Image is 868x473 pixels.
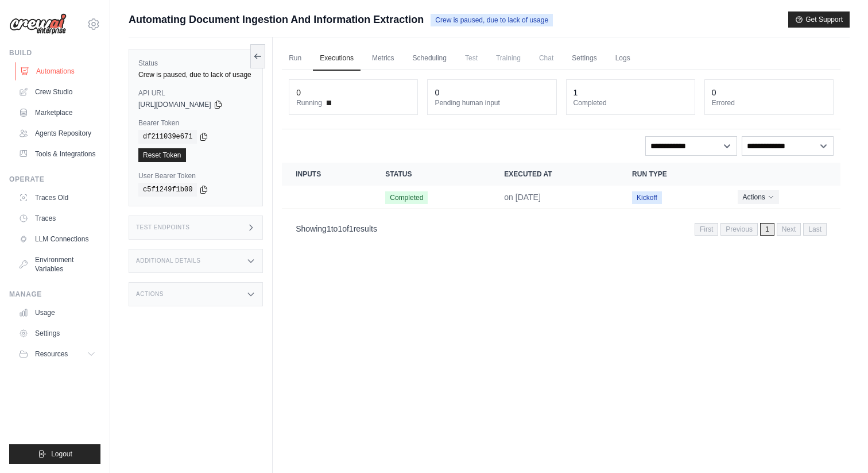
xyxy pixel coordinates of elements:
a: Settings [14,324,100,343]
a: Executions [313,47,361,71]
a: Reset Token [138,148,186,162]
nav: Pagination [695,223,827,236]
a: Traces Old [14,189,100,207]
span: Automating Document Ingestion And Information Extraction [129,11,424,28]
span: Resources [35,349,68,359]
label: API URL [138,89,253,98]
span: 1 [760,223,774,236]
a: Automations [15,62,102,80]
iframe: Chat Widget [811,418,868,473]
nav: Pagination [282,214,840,243]
h3: Test Endpoints [136,224,190,231]
section: Crew executions table [282,163,840,243]
button: Get Support [788,11,850,28]
a: Settings [565,47,603,71]
span: Running [296,98,322,107]
a: Crew Studio [14,83,100,101]
span: Training is not available until the deployment is complete [489,47,528,70]
div: Manage [9,290,100,299]
a: Marketplace [14,103,100,122]
span: Completed [385,191,428,204]
div: Crew is paused, due to lack of usage [138,70,253,79]
button: Resources [14,345,100,363]
code: c5f1249f1b00 [138,183,197,197]
div: 1 [573,87,578,98]
span: Next [777,223,801,236]
a: Traces [14,209,100,228]
a: Tools & Integrations [14,145,100,163]
th: Status [371,163,490,186]
div: Operate [9,175,100,184]
a: Metrics [365,47,401,71]
div: 0 [296,87,301,98]
dt: Errored [712,98,826,107]
span: 1 [327,224,331,233]
span: Chat is not available until the deployment is complete [532,47,560,70]
a: Logs [609,47,637,71]
dt: Completed [573,98,688,107]
label: Status [138,59,253,68]
h3: Actions [136,291,164,298]
span: [URL][DOMAIN_NAME] [138,100,211,109]
span: Crew is paused, due to lack of usage [431,14,553,26]
a: Agents Repository [14,124,100,143]
th: Run Type [618,163,724,186]
div: Build [9,48,100,57]
th: Executed at [490,163,618,186]
button: Logout [9,444,100,464]
img: Logo [9,13,67,35]
h3: Additional Details [136,257,200,264]
div: 0 [712,87,716,98]
label: User Bearer Token [138,171,253,180]
span: Kickoff [632,191,662,204]
a: Usage [14,303,100,322]
a: LLM Connections [14,230,100,248]
span: Last [803,223,827,236]
label: Bearer Token [138,118,253,128]
span: Previous [720,223,758,236]
p: Showing to of results [296,223,377,234]
span: First [695,223,718,236]
button: Actions for execution [738,190,778,204]
dt: Pending human input [435,98,549,107]
a: Scheduling [406,47,454,71]
div: 0 [435,87,439,98]
span: 1 [338,224,342,233]
a: Environment Variables [14,251,100,278]
span: 1 [349,224,354,233]
span: Test [458,47,485,70]
th: Inputs [282,163,371,186]
time: July 23, 2025 at 13:41 PDT [504,193,541,202]
code: df211039e671 [138,130,197,144]
a: Run [282,47,308,71]
span: Logout [51,449,72,459]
